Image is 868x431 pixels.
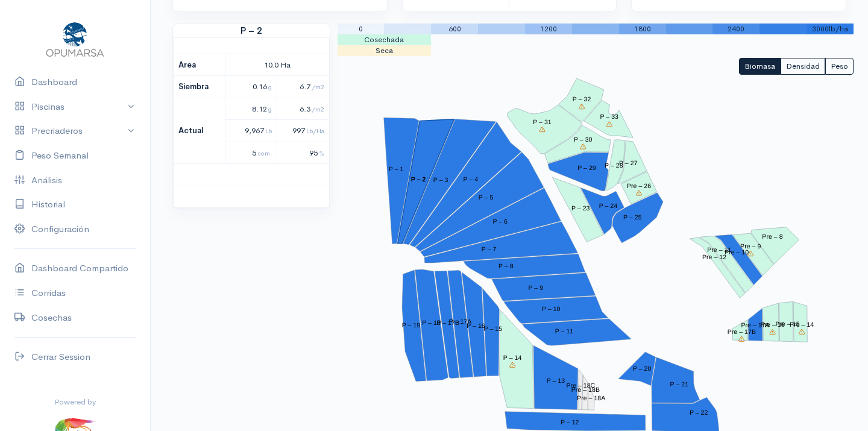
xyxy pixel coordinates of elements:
[599,203,617,210] tspan: P – 24
[257,149,272,157] span: sem.
[533,119,552,126] tspan: P – 31
[265,127,272,135] span: Lb
[739,58,781,75] button: Biomasa
[760,321,784,329] tspan: Pre – 16
[561,419,579,426] tspan: P – 12
[401,322,420,329] tspan: P – 19
[312,83,324,91] span: /m2
[744,61,775,71] span: Biomasa
[359,24,363,34] span: 0
[571,205,590,212] tspan: P – 23
[829,24,848,34] span: lb/ha
[775,320,799,327] tspan: Pre – 15
[225,54,329,76] td: 10.0 Ha
[740,243,761,250] tspan: Pre – 9
[174,76,225,98] th: Siembra
[600,113,618,121] tspan: P – 33
[619,159,638,166] tspan: P – 27
[725,249,749,256] tspan: Pre – 10
[225,142,277,164] td: 5
[492,218,508,225] tspan: P – 6
[268,105,272,113] span: g
[338,45,432,56] td: Seca
[831,61,848,71] span: Peso
[762,233,782,241] tspan: Pre – 8
[790,321,814,329] tspan: Pre – 14
[433,177,448,184] tspan: P – 3
[422,319,441,327] tspan: P – 18
[277,120,329,142] td: 997
[481,246,496,253] tspan: P – 7
[448,24,461,34] span: 600
[571,386,599,394] tspan: Pre – 18B
[574,136,593,143] tspan: P – 30
[225,76,277,98] td: 0.16
[312,105,324,113] span: /m2
[483,326,502,333] tspan: P – 15
[463,176,478,183] tspan: P – 4
[225,98,277,120] td: 8.12
[627,182,651,189] tspan: Pre – 26
[825,58,854,75] button: Peso
[728,329,756,336] tspan: Pre – 17B
[448,318,471,326] tspan: P – 17A
[225,120,277,142] td: 9,967
[268,83,272,91] span: g
[542,306,561,313] tspan: P – 10
[277,98,329,120] td: 6.3
[633,365,652,373] tspan: P – 20
[528,284,543,291] tspan: P – 9
[546,377,565,385] tspan: P – 13
[670,381,688,388] tspan: P – 21
[573,96,591,103] tspan: P – 32
[786,61,820,71] span: Densidad
[690,409,708,417] tspan: P – 22
[812,24,829,34] span: 3000
[277,142,329,164] td: 95
[577,395,605,402] tspan: Pre – 18A
[410,176,426,183] tspan: P – 2
[319,149,324,157] span: %
[566,382,595,389] tspan: Pre – 18C
[478,194,493,201] tspan: P – 5
[781,58,825,75] button: Densidad
[173,24,330,38] strong: P – 2
[277,76,329,98] td: 6.7
[702,254,726,261] tspan: Pre – 12
[555,328,573,335] tspan: P – 11
[174,98,225,164] th: Actual
[707,247,731,254] tspan: Pre – 11
[498,263,514,270] tspan: P – 8
[623,213,642,221] tspan: P – 25
[503,354,522,362] tspan: P – 14
[467,322,485,330] tspan: P – 16
[436,319,459,327] tspan: P – 17B
[388,166,403,173] tspan: P – 1
[338,34,432,45] td: Cosechada
[43,19,107,58] img: Opumarsa
[577,165,596,172] tspan: P – 29
[540,24,557,34] span: 1200
[306,127,324,135] span: Lb/Ha
[634,24,651,34] span: 1800
[728,24,744,34] span: 2400
[741,322,769,329] tspan: Pre – 17A
[605,162,623,169] tspan: P – 28
[174,54,225,76] th: Area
